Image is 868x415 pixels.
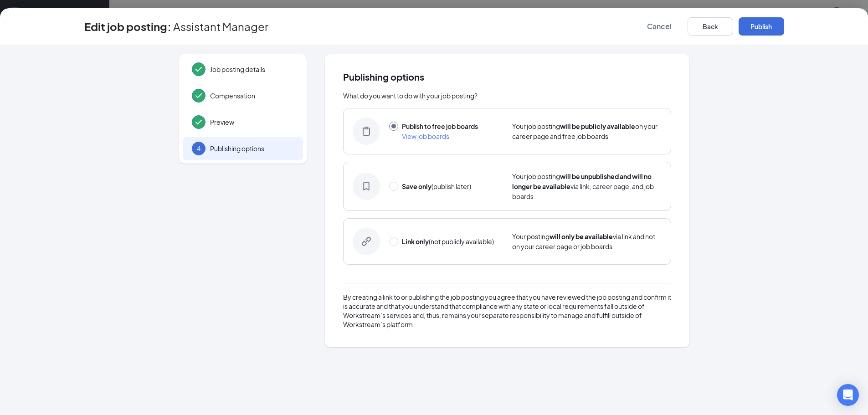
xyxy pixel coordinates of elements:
[193,90,204,101] svg: Checkmark
[837,384,859,406] div: Open Intercom Messenger
[550,232,613,241] strong: will only be available
[560,122,635,130] strong: will be publicly available
[84,19,171,34] h3: Edit job posting:
[197,144,200,153] span: 4
[647,22,672,31] span: Cancel
[512,172,652,190] strong: will be unpublished and will no longer be available
[402,132,449,140] span: View job boards
[193,117,204,128] svg: Checkmark
[210,118,294,127] span: Preview
[637,17,682,36] button: Cancel
[343,72,671,82] span: Publishing options
[210,65,294,74] span: Job posting details
[512,232,655,251] span: Your posting via link and not on your career page or job boards
[512,172,654,200] span: Your job posting via link, career page, and job boards
[739,17,784,36] button: Publish
[210,91,294,100] span: Compensation
[343,292,671,329] div: By creating a link to or publishing the job posting you agree that you have reviewed the job post...
[173,22,268,31] span: Assistant Manager
[402,182,431,190] strong: Save only
[343,92,478,100] span: What do you want to do with your job posting?
[362,127,371,136] svg: BoardIcon
[362,237,371,246] svg: LinkOnlyIcon
[402,182,471,190] span: (publish later)
[688,17,733,36] button: Back
[193,64,204,75] svg: Checkmark
[362,182,371,191] svg: SaveOnlyIcon
[402,237,429,246] strong: Link only
[402,237,494,246] span: (not publicly available)
[402,122,478,130] span: Publish to free job boards
[210,144,294,153] span: Publishing options
[512,122,657,140] span: Your job posting on your career page and free job boards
